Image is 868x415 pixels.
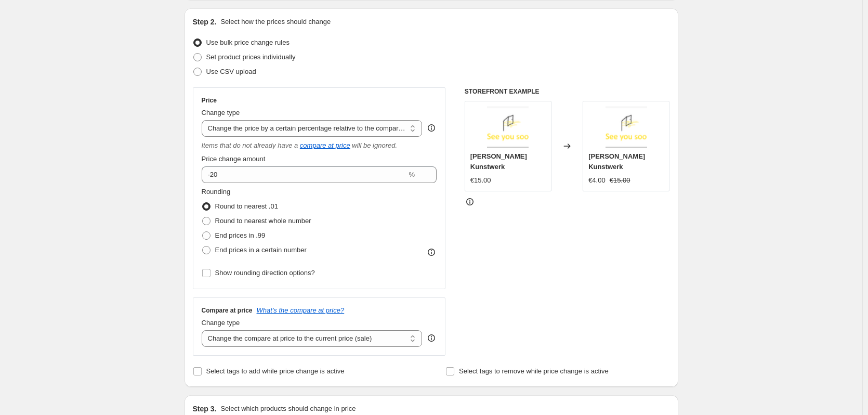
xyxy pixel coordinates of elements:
[193,17,217,27] h2: Step 2.
[206,53,296,61] span: Set product prices individually
[206,38,290,46] span: Use bulk price change rules
[465,87,670,96] h6: STOREFRONT EXAMPLE
[202,141,298,149] i: Items that do not already have a
[202,166,407,183] input: -20
[606,107,647,148] img: img_80x.png
[215,231,266,239] span: End prices in .99
[202,188,231,196] span: Rounding
[487,107,529,148] img: img_80x.png
[215,202,278,210] span: Round to nearest .01
[215,217,311,225] span: Round to nearest whole number
[202,319,240,327] span: Change type
[206,68,256,75] span: Use CSV upload
[202,306,253,315] h3: Compare at price
[409,171,415,178] span: %
[257,306,345,314] button: What's the compare at price?
[220,17,331,27] p: Select how the prices should change
[206,367,345,375] span: Select tags to add while price change is active
[352,141,397,149] i: will be ignored.
[470,175,491,186] div: €15.00
[202,155,266,163] span: Price change amount
[220,404,356,414] p: Select which products should change in price
[193,404,217,414] h2: Step 3.
[202,96,217,105] h3: Price
[215,269,315,277] span: Show rounding direction options?
[588,152,645,171] span: [PERSON_NAME] Kunstwerk
[426,123,437,133] div: help
[610,175,630,186] strike: €15.00
[588,175,606,186] div: €4.00
[470,152,527,171] span: [PERSON_NAME] Kunstwerk
[426,333,437,343] div: help
[215,246,307,254] span: End prices in a certain number
[300,141,350,149] button: compare at price
[202,109,240,116] span: Change type
[459,367,609,375] span: Select tags to remove while price change is active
